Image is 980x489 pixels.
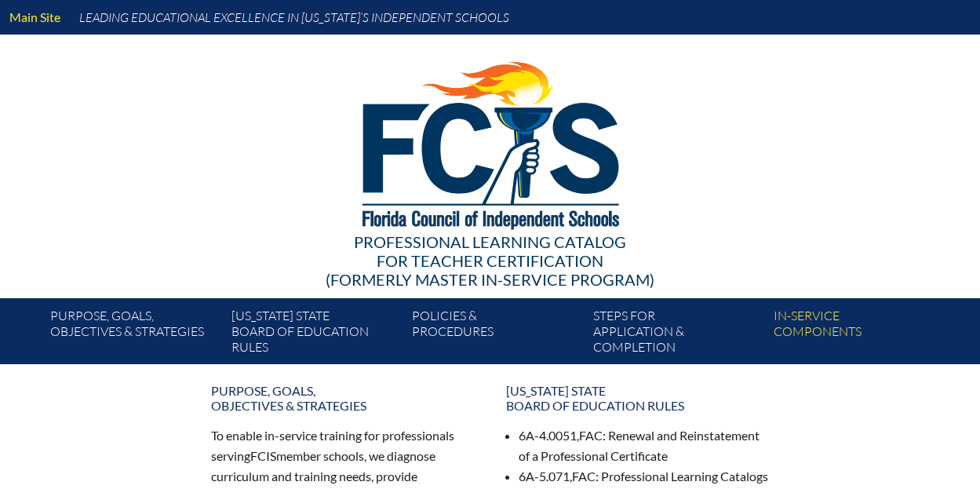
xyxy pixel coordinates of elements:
li: 6A-4.0051, : Renewal and Reinstatement of a Professional Certificate [519,425,770,466]
a: [US_STATE] StateBoard of Education rules [225,305,406,364]
a: Purpose, goals,objectives & strategies [202,377,484,419]
a: Policies &Procedures [406,305,586,364]
a: Purpose, goals,objectives & strategies [44,305,224,364]
span: for Teacher Certification [377,251,603,270]
a: Steps forapplication & completion [587,305,767,364]
img: FCISlogo221.eps [328,35,652,249]
span: FCIS [250,448,276,463]
span: FAC [572,469,596,484]
div: Professional Learning Catalog (formerly Master In-service Program) [38,232,942,289]
a: [US_STATE] StateBoard of Education rules [497,377,779,419]
li: 6A-5.071, : Professional Learning Catalogs [519,466,770,487]
span: FAC [579,428,603,443]
a: Main Site [3,6,67,27]
a: In-servicecomponents [767,305,948,364]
